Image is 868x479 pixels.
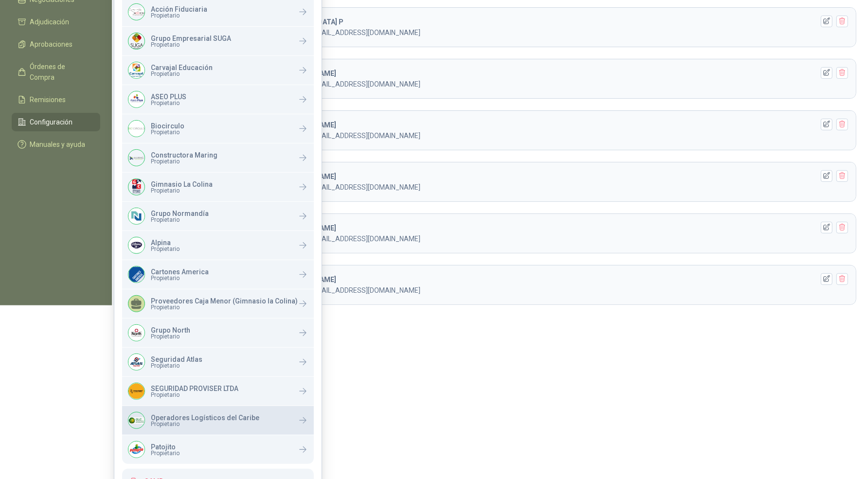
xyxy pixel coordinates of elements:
[128,150,145,166] img: Company Logo
[282,233,814,244] p: Usuario · [EMAIL_ADDRESS][DOMAIN_NAME]
[151,93,186,100] p: ASEO PLUS
[128,4,145,20] img: Company Logo
[151,334,190,339] span: Propietario
[128,237,145,253] img: Company Logo
[151,35,231,42] p: Grupo Empresarial SUGA
[151,13,207,18] span: Propietario
[151,450,180,456] span: Propietario
[30,117,73,127] span: Configuración
[151,444,180,450] p: Patojito
[282,27,814,38] p: Usuario · [EMAIL_ADDRESS][DOMAIN_NAME]
[151,414,259,421] p: Operadores Logísticos del Caribe
[151,42,231,48] span: Propietario
[128,91,145,107] img: Company Logo
[282,79,814,89] p: Usuario · [EMAIL_ADDRESS][DOMAIN_NAME]
[122,173,314,201] a: Company LogoGimnasio La ColinaPropietario
[151,210,209,217] p: Grupo Normandía
[151,100,186,106] span: Propietario
[151,217,209,223] span: Propietario
[151,275,209,281] span: Propietario
[151,181,213,188] p: Gimnasio La Colina
[128,325,145,341] img: Company Logo
[128,354,145,370] img: Company Logo
[128,33,145,49] img: Company Logo
[122,377,314,406] a: Company LogoSEGURIDAD PROVISER LTDAPropietario
[151,239,180,246] p: Alpina
[151,129,184,135] span: Propietario
[151,71,213,77] span: Propietario
[30,94,66,105] span: Remisiones
[122,289,314,318] a: Proveedores Caja Menor (Gimnasio la Colina)Propietario
[151,421,259,427] span: Propietario
[122,231,314,260] a: Company LogoAlpinaPropietario
[122,114,314,143] a: Company LogoBiocirculoPropietario
[122,143,314,172] a: Company LogoConstructora MaringPropietario
[128,412,145,428] img: Company Logo
[128,266,145,283] img: Company Logo
[122,260,314,289] a: Company LogoCartones AmericaPropietario
[282,182,814,193] p: Usuario · [EMAIL_ADDRESS][DOMAIN_NAME]
[151,246,180,252] span: Propietario
[122,348,314,376] a: Company LogoSeguridad AtlasPropietario
[30,61,91,83] span: Órdenes de Compra
[122,319,314,347] a: Company LogoGrupo NorthPropietario
[128,383,145,399] img: Company Logo
[151,152,217,159] p: Constructora Maring
[151,304,298,310] span: Propietario
[151,363,202,369] span: Propietario
[151,298,298,304] p: Proveedores Caja Menor (Gimnasio la Colina)
[122,406,314,435] a: Company LogoOperadores Logísticos del CaribePropietario
[151,356,202,363] p: Seguridad Atlas
[12,13,100,31] a: Adjudicación
[151,188,213,194] span: Propietario
[151,159,217,164] span: Propietario
[282,130,814,141] p: Usuario · [EMAIL_ADDRESS][DOMAIN_NAME]
[122,435,314,464] a: Company LogoPatojitoPropietario
[30,17,70,27] span: Adjudicación
[128,179,145,195] img: Company Logo
[128,62,145,78] img: Company Logo
[30,139,86,150] span: Manuales y ayuda
[12,57,100,87] a: Órdenes de Compra
[12,35,100,53] a: Aprobaciones
[151,385,238,392] p: SEGURIDAD PROVISER LTDA
[128,208,145,224] img: Company Logo
[12,135,100,154] a: Manuales y ayuda
[151,268,209,275] p: Cartones America
[151,123,184,129] p: Biocirculo
[128,442,145,458] img: Company Logo
[12,90,100,109] a: Remisiones
[151,64,213,71] p: Carvajal Educación
[122,27,314,55] a: Company LogoGrupo Empresarial SUGAPropietario
[30,39,73,50] span: Aprobaciones
[122,85,314,114] a: Company LogoASEO PLUSPropietario
[12,113,100,131] a: Configuración
[151,392,238,398] span: Propietario
[282,285,814,296] p: Usuario · [EMAIL_ADDRESS][DOMAIN_NAME]
[151,327,190,334] p: Grupo North
[122,56,314,85] a: Company LogoCarvajal EducaciónPropietario
[122,202,314,231] a: Company LogoGrupo NormandíaPropietario
[151,6,207,13] p: Acción Fiduciaria
[128,121,145,137] img: Company Logo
